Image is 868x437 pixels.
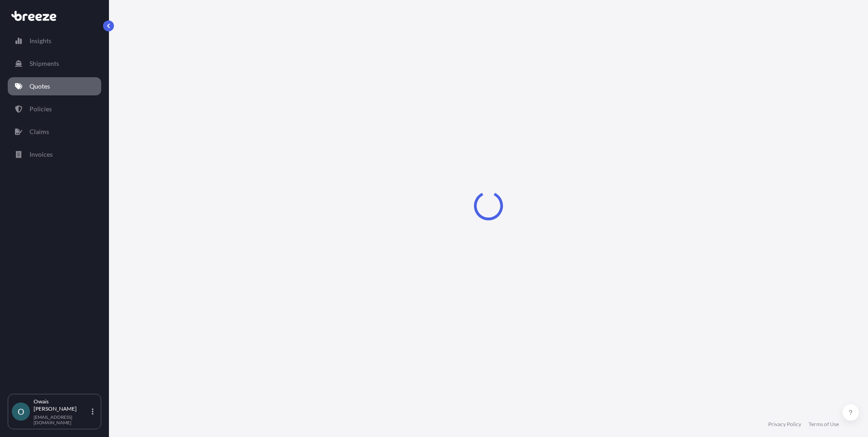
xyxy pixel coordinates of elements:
a: Policies [8,100,101,118]
a: Insights [8,32,101,50]
a: Terms of Use [809,421,839,428]
a: Claims [8,123,101,141]
p: Quotes [30,82,50,91]
a: Quotes [8,77,101,95]
a: Invoices [8,145,101,164]
p: Claims [30,127,49,136]
p: Invoices [30,150,53,159]
p: Owais [PERSON_NAME] [34,398,90,412]
a: Shipments [8,55,101,73]
span: O [18,407,24,416]
p: Insights [30,36,51,45]
p: Policies [30,104,52,114]
a: Privacy Policy [768,421,801,428]
p: [EMAIL_ADDRESS][DOMAIN_NAME] [34,414,90,425]
p: Shipments [30,59,59,68]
